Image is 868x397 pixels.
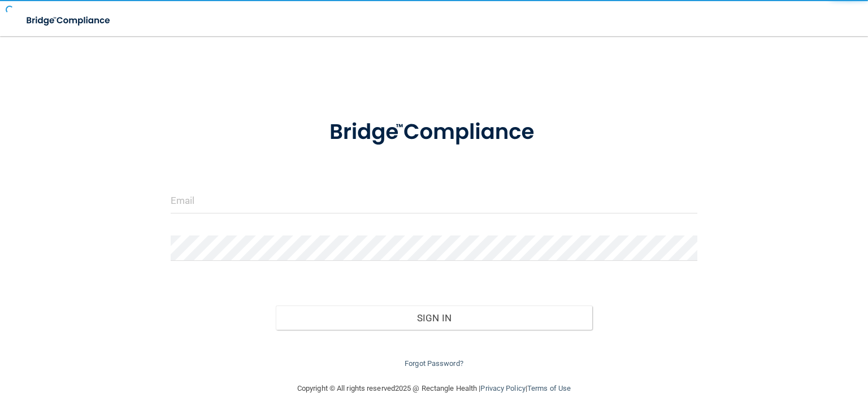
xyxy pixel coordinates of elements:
[307,104,562,161] img: bridge_compliance_login_screen.278c3ca4.svg
[480,384,525,392] a: Privacy Policy
[276,306,592,330] button: Sign In
[17,9,121,32] img: bridge_compliance_login_screen.278c3ca4.svg
[171,188,697,213] input: Email
[527,384,571,392] a: Terms of Use
[405,359,463,368] a: Forgot Password?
